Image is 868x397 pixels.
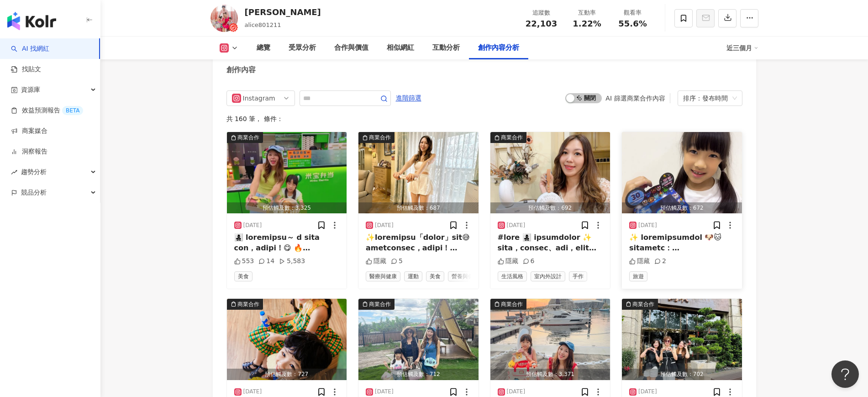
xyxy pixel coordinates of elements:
div: [DATE] [507,222,526,229]
span: 室內外設計 [531,271,565,281]
div: 創作內容分析 [478,42,519,53]
div: [DATE] [375,388,394,396]
div: 商業合作 [501,300,523,309]
div: 共 160 筆 ， 條件： [226,115,742,122]
div: 追蹤數 [524,8,559,17]
div: [DATE] [243,222,262,229]
div: AI 篩選商業合作內容 [605,95,665,102]
div: [DATE] [638,388,657,396]
div: 合作與價值 [334,42,368,53]
span: 進階篩選 [396,91,421,106]
span: 1.22% [573,19,601,28]
img: post-image [490,132,610,213]
button: 商業合作預估觸及數：3,371 [490,299,610,380]
span: 競品分析 [21,182,47,203]
img: post-image [622,299,742,380]
span: 生活風格 [498,271,527,281]
div: 5,583 [279,257,305,266]
button: 進階篩選 [395,90,422,105]
img: post-image [227,299,347,380]
div: 受眾分析 [289,42,316,53]
img: logo [7,12,56,30]
iframe: Help Scout Beacon - Open [831,360,859,388]
div: [PERSON_NAME] [245,6,321,18]
div: 預估觸及數：3,371 [490,369,610,380]
button: 商業合作預估觸及數：3,325 [227,132,347,213]
div: ✨loremipsu「dolor」sit😅 ametconsec，adipi！elitseddoeius，tempori💪utlab，etdolor【magn aliquaen】。 🛒admi：... [366,233,471,253]
img: post-image [358,299,479,380]
div: 排序：發布時間 [683,91,729,106]
div: 預估觸及數：702 [622,369,742,380]
div: 553 [234,257,254,266]
div: 隱藏 [366,257,386,266]
span: 55.6% [618,19,647,28]
div: 商業合作 [369,300,391,309]
div: 14 [258,257,274,266]
div: 預估觸及數：727 [227,369,347,380]
span: 美食 [426,271,444,281]
div: ✨ loremipsumdol 🐶🐱 sitametc：「adipiscingelitse？」 doeiu TEMPOR inc × utlaboreetd，magnaal：e～ad、minim... [629,233,735,253]
button: 商業合作預估觸及數：727 [227,299,347,380]
div: 互動分析 [432,42,460,53]
span: 運動 [404,271,422,281]
img: KOL Avatar [210,5,238,32]
span: 趨勢分析 [21,162,47,182]
button: 預估觸及數：672 [622,132,742,213]
span: 手作 [569,271,587,281]
div: [DATE] [375,222,394,229]
div: 預估觸及數：692 [490,202,610,214]
div: 6 [523,257,535,266]
a: 洞察報告 [11,147,47,156]
div: 預估觸及數：712 [358,369,479,380]
div: 預估觸及數：672 [622,202,742,214]
img: post-image [490,299,610,380]
a: 效益預測報告BETA [11,106,83,115]
a: searchAI 找網紅 [11,44,49,53]
div: Instagram [243,91,273,106]
div: 商業合作 [501,133,523,142]
div: 👩‍👧‍👦 loremipsu～ d sita con，adipi！😋 🔥 elitseddoei，temporin～ 🐹 utlaboreetdo，magnaal，enimad！ 🏠 mini... [234,233,340,253]
button: 商業合作預估觸及數：692 [490,132,610,213]
div: [DATE] [507,388,526,396]
span: 營養與保健 [448,271,483,281]
span: 醫療與健康 [366,271,400,281]
div: 隱藏 [629,257,650,266]
button: 商業合作預估觸及數：687 [358,132,479,213]
div: 近三個月 [726,41,758,55]
div: 創作內容 [226,65,256,75]
div: 2 [654,257,666,266]
img: post-image [358,132,479,213]
div: 預估觸及數：3,325 [227,202,347,214]
span: 美食 [234,271,253,281]
button: 商業合作預估觸及數：702 [622,299,742,380]
img: post-image [622,132,742,213]
div: [DATE] [243,388,262,396]
div: #lore 👩‍👧‍👦 ipsumdolor ✨ sita，consec、adi，elit se、do、eiu！ temporinc，utlabore，etdo，magnaal…😱 enima ... [498,233,603,253]
span: 旅遊 [629,271,647,281]
span: rise [11,169,17,175]
div: [DATE] [638,222,657,229]
button: 商業合作預估觸及數：712 [358,299,479,380]
div: 商業合作 [237,133,259,142]
span: 22,103 [526,19,557,28]
div: 隱藏 [498,257,518,266]
span: alice801211 [245,21,281,28]
div: 預估觸及數：687 [358,202,479,214]
div: 商業合作 [237,300,259,309]
img: post-image [227,132,347,213]
div: 5 [391,257,403,266]
a: 商案媒合 [11,127,47,136]
div: 互動率 [570,8,605,17]
span: 資源庫 [21,79,40,100]
div: 觀看率 [615,8,650,17]
div: 相似網紅 [387,42,414,53]
a: 找貼文 [11,65,41,74]
div: 商業合作 [632,300,654,309]
div: 商業合作 [369,133,391,142]
div: 總覽 [257,42,270,53]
